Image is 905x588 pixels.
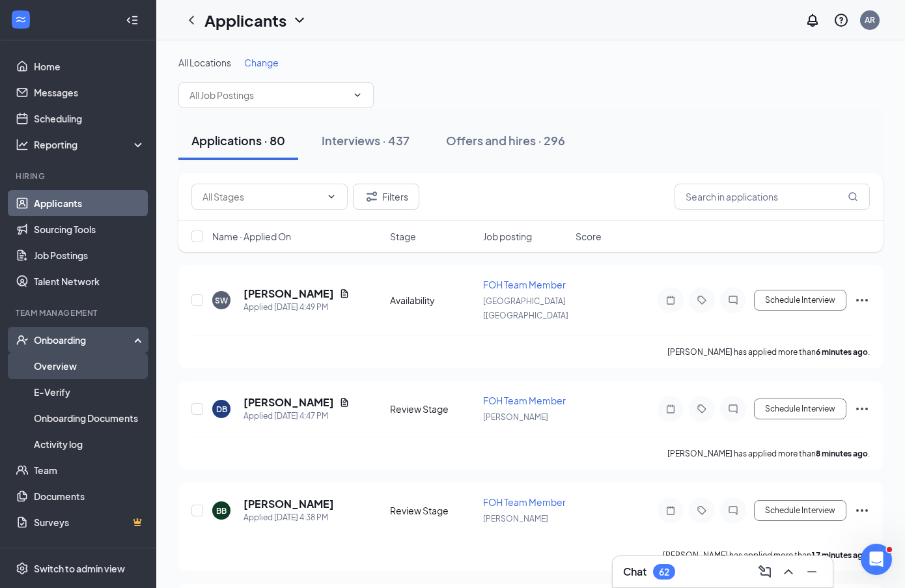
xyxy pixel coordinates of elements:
[34,53,145,79] a: Home
[483,230,532,243] span: Job posting
[34,216,145,242] a: Sourcing Tools
[34,353,145,379] a: Overview
[178,57,231,68] span: All Locations
[189,88,347,102] input: All Job Postings
[339,288,350,299] svg: Document
[861,544,892,575] iframe: Intercom live chat
[623,565,647,579] h3: Chat
[483,496,566,508] span: FOH Team Member
[663,505,678,516] svg: Note
[34,483,145,509] a: Documents
[576,230,602,243] span: Score
[244,301,350,314] div: Applied [DATE] 4:49 PM
[781,564,796,580] svg: ChevronUp
[216,404,227,415] div: DB
[805,12,820,28] svg: Notifications
[34,431,145,457] a: Activity log
[848,191,858,202] svg: MagnifyingGlass
[754,290,846,311] button: Schedule Interview
[811,550,868,560] b: 17 minutes ago
[34,509,145,535] a: SurveysCrown
[34,242,145,268] a: Job Postings
[725,505,741,516] svg: ChatInactive
[755,561,775,582] button: ComposeMessage
[16,138,29,151] svg: Analysis
[34,562,125,575] div: Switch to admin view
[244,57,279,68] span: Change
[16,307,143,318] div: Team Management
[126,14,139,27] svg: Collapse
[663,295,678,305] svg: Note
[483,296,571,320] span: [GEOGRAPHIC_DATA] [[GEOGRAPHIC_DATA]]
[390,402,475,415] div: Review Stage
[854,292,870,308] svg: Ellipses
[667,448,870,459] p: [PERSON_NAME] has applied more than .
[804,564,820,580] svg: Minimize
[663,404,678,414] svg: Note
[816,347,868,357] b: 6 minutes ago
[694,295,710,305] svg: Tag
[339,397,350,408] svg: Document
[675,184,870,210] input: Search in applications
[725,404,741,414] svg: ChatInactive
[663,550,870,561] p: [PERSON_NAME] has applied more than .
[16,333,29,346] svg: UserCheck
[865,14,875,25] div: AR
[353,184,419,210] button: Filter Filters
[34,333,134,346] div: Onboarding
[364,189,380,204] svg: Filter
[725,295,741,305] svg: ChatInactive
[212,230,291,243] span: Name · Applied On
[483,412,548,422] span: [PERSON_NAME]
[244,287,334,301] h5: [PERSON_NAME]
[854,401,870,417] svg: Ellipses
[757,564,773,580] svg: ComposeMessage
[754,399,846,419] button: Schedule Interview
[34,379,145,405] a: E-Verify
[16,171,143,182] div: Hiring
[191,132,285,148] div: Applications · 80
[16,562,29,575] svg: Settings
[244,511,334,524] div: Applied [DATE] 4:38 PM
[778,561,799,582] button: ChevronUp
[483,279,566,290] span: FOH Team Member
[34,138,146,151] div: Reporting
[244,497,334,511] h5: [PERSON_NAME]
[204,9,286,31] h1: Applicants
[326,191,337,202] svg: ChevronDown
[244,395,334,410] h5: [PERSON_NAME]
[34,190,145,216] a: Applicants
[754,500,846,521] button: Schedule Interview
[322,132,410,148] div: Interviews · 437
[667,346,870,357] p: [PERSON_NAME] has applied more than .
[202,189,321,204] input: All Stages
[390,504,475,517] div: Review Stage
[390,294,475,307] div: Availability
[659,567,669,578] div: 62
[483,514,548,524] span: [PERSON_NAME]
[216,505,227,516] div: BB
[215,295,228,306] div: SW
[446,132,565,148] div: Offers and hires · 296
[34,457,145,483] a: Team
[390,230,416,243] span: Stage
[34,79,145,105] a: Messages
[816,449,868,458] b: 8 minutes ago
[801,561,822,582] button: Minimize
[34,405,145,431] a: Onboarding Documents
[352,90,363,100] svg: ChevronDown
[292,12,307,28] svg: ChevronDown
[483,395,566,406] span: FOH Team Member
[694,505,710,516] svg: Tag
[34,105,145,132] a: Scheduling
[14,13,27,26] svg: WorkstreamLogo
[854,503,870,518] svg: Ellipses
[244,410,350,423] div: Applied [DATE] 4:47 PM
[833,12,849,28] svg: QuestionInfo
[694,404,710,414] svg: Tag
[184,12,199,28] svg: ChevronLeft
[34,268,145,294] a: Talent Network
